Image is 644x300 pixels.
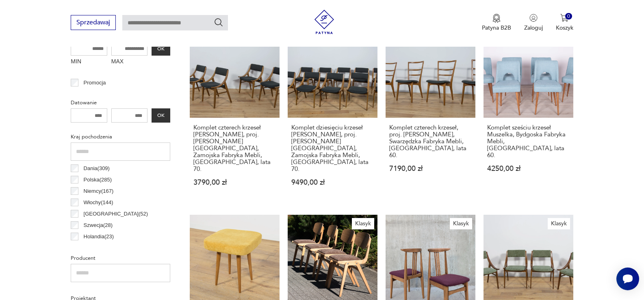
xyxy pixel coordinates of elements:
[84,164,110,173] p: Dania ( 309 )
[71,254,170,263] p: Producent
[482,24,511,32] p: Patyna B2B
[291,124,374,173] h3: Komplet dziesięciu krzeseł [PERSON_NAME], proj. [PERSON_NAME][GEOGRAPHIC_DATA], Zamojska Fabryka ...
[84,198,113,207] p: Włochy ( 144 )
[84,175,112,184] p: Polska ( 285 )
[71,20,116,26] a: Sprzedawaj
[482,14,511,32] a: Ikona medaluPatyna B2B
[291,179,374,186] p: 9490,00 zł
[565,13,572,20] div: 0
[193,179,276,186] p: 3790,00 zł
[487,165,570,172] p: 4250,00 zł
[288,28,377,202] a: KlasykKomplet dziesięciu krzeseł Skoczek, proj. J. Kędziorek, Zamojska Fabryka Mebli, Polska, lat...
[484,28,573,202] a: KlasykKomplet sześciu krzeseł Muszelka, Bydgoska Fabryka Mebli, Polska, lata 60.Komplet sześciu k...
[152,108,170,123] button: OK
[84,187,114,196] p: Niemcy ( 167 )
[312,10,336,34] img: Patyna - sklep z meblami i dekoracjami vintage
[492,14,501,23] img: Ikona medalu
[190,28,280,202] a: KlasykKomplet czterech krzeseł Skoczek, proj. J. Kędziorek, Zamojska Fabryka Mebli, Polska, lata ...
[193,124,276,173] h3: Komplet czterech krzeseł [PERSON_NAME], proj. [PERSON_NAME][GEOGRAPHIC_DATA], Zamojska Fabryka Me...
[84,244,111,253] p: Czechy ( 20 )
[556,14,573,32] button: 0Koszyk
[71,15,116,30] button: Sprzedawaj
[482,14,511,32] button: Patyna B2B
[389,124,472,159] h3: Komplet czterech krzeseł, proj. [PERSON_NAME], Swarzędzka Fabryka Mebli, [GEOGRAPHIC_DATA], lata 60.
[71,132,170,141] p: Kraj pochodzenia
[389,165,472,172] p: 7190,00 zł
[487,124,570,159] h3: Komplet sześciu krzeseł Muszelka, Bydgoska Fabryka Mebli, [GEOGRAPHIC_DATA], lata 60.
[152,41,170,56] button: OK
[84,209,148,218] p: [GEOGRAPHIC_DATA] ( 52 )
[529,14,538,22] img: Ikonka użytkownika
[84,78,106,87] p: Promocja
[560,14,568,22] img: Ikona koszyka
[111,56,148,69] label: MAX
[616,268,639,290] iframe: Smartsupp widget button
[71,56,107,69] label: MIN
[84,221,113,230] p: Szwecja ( 28 )
[556,24,573,32] p: Koszyk
[524,24,543,32] p: Zaloguj
[386,28,475,202] a: KlasykKomplet czterech krzeseł, proj. M. Grabiński, Swarzędzka Fabryka Mebli, Polska, lata 60.Kom...
[71,98,170,107] p: Datowanie
[524,14,543,32] button: Zaloguj
[84,232,114,241] p: Holandia ( 23 )
[214,17,223,27] button: Szukaj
